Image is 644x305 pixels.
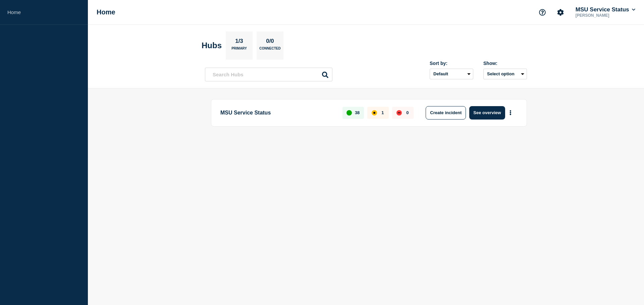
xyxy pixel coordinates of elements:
[483,61,527,66] div: Show:
[469,106,505,120] button: See overview
[574,6,637,13] button: MSU Service Status
[233,38,246,47] p: 1/3
[406,110,409,115] p: 0
[205,68,332,81] input: Search Hubs
[259,47,280,54] p: Connected
[264,38,277,47] p: 0/0
[426,106,466,120] button: Create incident
[372,110,377,116] div: affected
[483,69,527,79] button: Select option
[346,110,352,116] div: up
[430,61,473,66] div: Sort by:
[220,106,335,120] p: MSU Service Status
[202,41,222,50] h2: Hubs
[396,110,402,116] div: down
[355,110,360,115] p: 38
[574,13,637,18] p: [PERSON_NAME]
[553,5,568,19] button: Account settings
[535,5,549,19] button: Support
[506,106,515,119] button: More actions
[231,47,247,54] p: Primary
[97,8,115,16] h1: Home
[430,69,473,79] select: Sort by
[381,110,384,115] p: 1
